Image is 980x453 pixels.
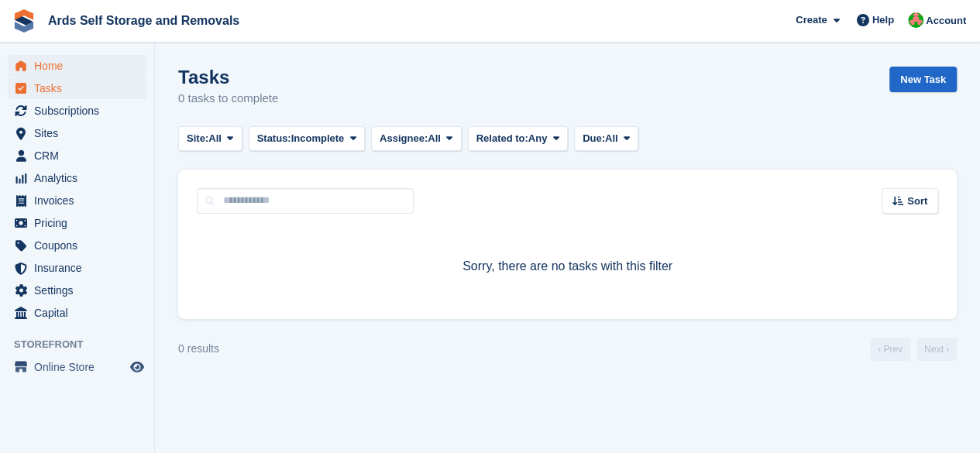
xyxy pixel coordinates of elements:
[34,167,127,189] span: Analytics
[870,338,910,361] a: Previous
[8,55,146,77] a: menu
[8,235,146,256] a: menu
[257,131,291,146] span: Status:
[187,131,208,146] span: Site:
[34,100,127,122] span: Subscriptions
[583,131,605,146] span: Due:
[34,235,127,256] span: Coupons
[197,257,938,276] p: Sorry, there are no tasks with this filter
[380,131,428,146] span: Assignee:
[428,131,441,146] span: All
[34,55,127,77] span: Home
[34,190,127,211] span: Invoices
[8,302,146,324] a: menu
[249,126,365,152] button: Status: Incomplete
[34,145,127,166] span: CRM
[916,338,957,361] a: Next
[8,122,146,144] a: menu
[476,131,528,146] span: Related to:
[34,302,127,324] span: Capital
[34,77,127,99] span: Tasks
[468,126,568,152] button: Related to: Any
[872,12,894,28] span: Help
[34,356,127,378] span: Online Store
[34,280,127,301] span: Settings
[8,212,146,234] a: menu
[14,337,154,352] span: Storefront
[908,12,923,28] img: Ethan McFerran
[528,131,548,146] span: Any
[8,145,146,166] a: menu
[42,8,246,33] a: Ards Self Storage and Removals
[8,190,146,211] a: menu
[128,358,146,376] a: Preview store
[34,257,127,279] span: Insurance
[178,126,242,152] button: Site: All
[926,13,966,29] span: Account
[178,90,278,108] p: 0 tasks to complete
[605,131,618,146] span: All
[34,122,127,144] span: Sites
[8,280,146,301] a: menu
[8,77,146,99] a: menu
[8,356,146,378] a: menu
[178,67,278,88] h1: Tasks
[574,126,638,152] button: Due: All
[12,9,36,33] img: stora-icon-8386f47178a22dfd0bd8f6a31ec36ba5ce8667c1dd55bd0f319d3a0aa187defe.svg
[867,338,960,361] nav: Page
[889,67,957,92] a: New Task
[796,12,827,28] span: Create
[178,341,219,357] div: 0 results
[208,131,222,146] span: All
[371,126,462,152] button: Assignee: All
[907,194,927,209] span: Sort
[291,131,345,146] span: Incomplete
[8,167,146,189] a: menu
[8,257,146,279] a: menu
[8,100,146,122] a: menu
[34,212,127,234] span: Pricing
